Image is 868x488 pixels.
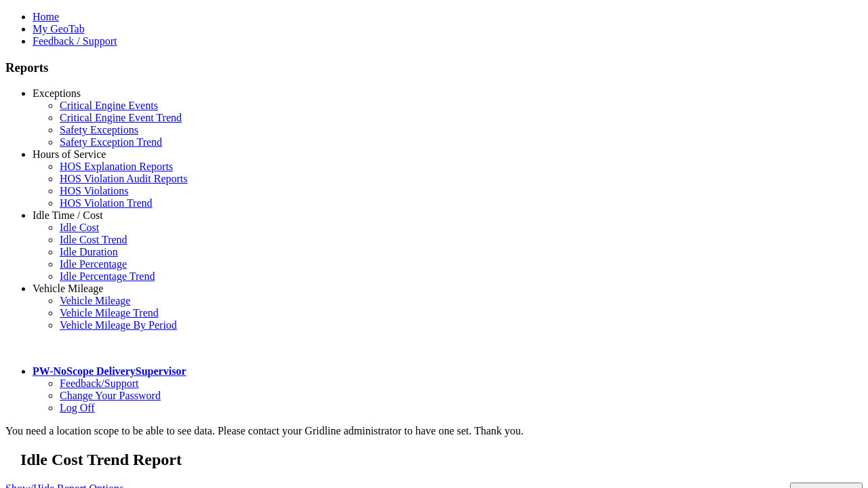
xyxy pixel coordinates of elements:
[60,295,130,306] a: Vehicle Mileage
[60,234,127,245] a: Idle Cost Trend
[60,270,155,282] a: Idle Percentage Trend
[60,402,95,413] a: Log Off
[60,246,118,258] a: Idle Duration
[60,378,138,389] a: Feedback/Support
[60,197,153,209] a: HOS Violation Trend
[20,451,863,469] h2: Idle Cost Trend Report
[60,112,182,123] a: Critical Engine Event Trend
[60,258,127,270] a: Idle Percentage
[60,185,128,197] a: HOS Violations
[33,148,106,160] a: Hours of Service
[60,124,138,136] a: Safety Exceptions
[33,11,59,22] a: Home
[33,283,103,294] a: Vehicle Mileage
[60,390,161,401] a: Change Your Password
[33,35,117,47] a: Feedback / Support
[60,173,188,184] a: HOS Violation Audit Reports
[60,136,162,148] a: Safety Exception Trend
[5,60,863,75] h3: Reports
[33,365,186,377] a: PW-NoScope DeliverySupervisor
[60,100,158,111] a: Critical Engine Events
[33,23,85,35] a: My GeoTab
[33,209,103,221] a: Idle Time / Cost
[60,161,173,172] a: HOS Explanation Reports
[5,425,863,437] div: You need a location scope to be able to see data. Please contact your Gridline administrator to h...
[60,319,177,331] a: Vehicle Mileage By Period
[60,222,99,233] a: Idle Cost
[33,87,81,99] a: Exceptions
[60,307,159,319] a: Vehicle Mileage Trend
